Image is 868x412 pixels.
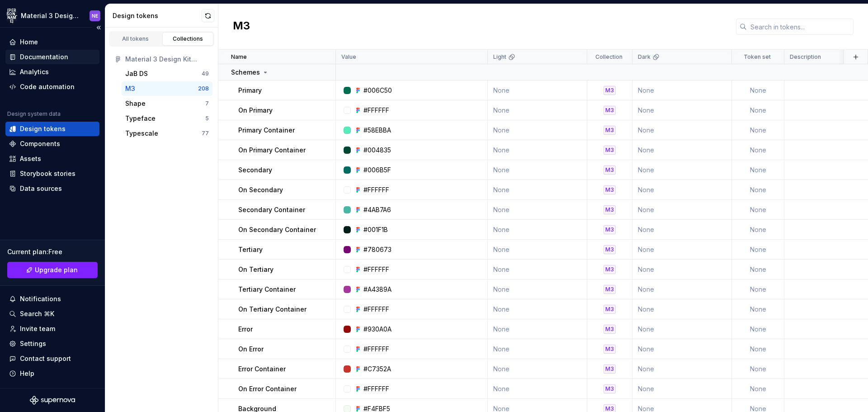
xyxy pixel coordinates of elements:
[20,38,38,47] div: Home
[205,115,209,122] div: 5
[363,106,389,115] div: #FFFFFF
[20,294,61,303] div: Notifications
[632,200,732,220] td: None
[20,82,75,91] div: Code automation
[20,339,46,348] div: Settings
[5,322,99,336] a: Invite team
[122,111,212,126] button: Typeface5
[238,325,253,334] p: Error
[632,339,732,359] td: None
[20,369,34,378] div: Help
[604,325,616,334] div: M3
[202,130,209,137] div: 77
[488,359,587,379] td: None
[92,12,98,19] div: NE
[122,96,212,111] button: Shape7
[125,114,156,123] div: Typeface
[632,279,732,299] td: None
[7,247,98,256] div: Current plan : Free
[341,53,356,61] p: Value
[363,166,391,175] div: #006B5F
[632,299,732,319] td: None
[493,53,506,61] p: Light
[21,11,79,20] div: Material 3 Design Kit (JaB-Updated)
[20,139,60,148] div: Components
[122,81,212,96] button: M3208
[604,86,616,95] div: M3
[363,365,391,374] div: #C7352A
[5,50,99,64] a: Documentation
[732,359,784,379] td: None
[5,65,99,79] a: Analytics
[488,200,587,220] td: None
[5,366,99,381] button: Help
[488,319,587,339] td: None
[363,265,389,274] div: #FFFFFF
[5,80,99,94] a: Code automation
[604,185,616,194] div: M3
[604,285,616,294] div: M3
[363,86,392,95] div: #006C50
[488,240,587,260] td: None
[238,126,295,135] p: Primary Container
[205,100,209,107] div: 7
[20,309,54,318] div: Search ⌘K
[604,384,616,393] div: M3
[5,166,99,181] a: Storybook stories
[238,305,307,314] p: On Tertiary Container
[632,140,732,160] td: None
[5,336,99,351] a: Settings
[20,169,75,178] div: Storybook stories
[632,100,732,120] td: None
[5,35,99,49] a: Home
[125,129,158,138] div: Typescale
[6,10,17,21] div: [PERSON_NAME]
[231,68,260,77] p: Schemes
[238,265,274,274] p: On Tertiary
[604,225,616,234] div: M3
[732,100,784,120] td: None
[231,53,247,61] p: Name
[363,126,391,135] div: #58EBBA
[732,160,784,180] td: None
[363,146,391,155] div: #004835
[113,35,158,43] div: All tokens
[632,81,732,100] td: None
[363,345,389,354] div: #FFFFFF
[35,265,78,275] span: Upgrade plan
[20,124,66,133] div: Design tokens
[125,69,148,78] div: JaB DS
[732,299,784,319] td: None
[5,307,99,321] button: Search ⌘K
[604,305,616,314] div: M3
[732,200,784,220] td: None
[238,166,272,175] p: Secondary
[632,319,732,339] td: None
[363,285,392,294] div: #A4389A
[122,66,212,81] button: JaB DS49
[732,379,784,399] td: None
[125,55,209,64] div: Material 3 Design Kit (JaB-Updated) IN PROGRESS
[604,245,616,254] div: M3
[20,67,49,76] div: Analytics
[604,265,616,274] div: M3
[632,379,732,399] td: None
[604,205,616,214] div: M3
[238,345,264,354] p: On Error
[20,184,62,193] div: Data sources
[238,185,283,194] p: On Secondary
[238,285,296,294] p: Tertiary Container
[92,21,105,34] button: Collapse sidebar
[732,260,784,279] td: None
[732,319,784,339] td: None
[604,166,616,175] div: M3
[632,240,732,260] td: None
[488,160,587,180] td: None
[30,396,75,405] a: Supernova Logo
[202,70,209,77] div: 49
[122,126,212,141] button: Typescale77
[20,324,55,333] div: Invite team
